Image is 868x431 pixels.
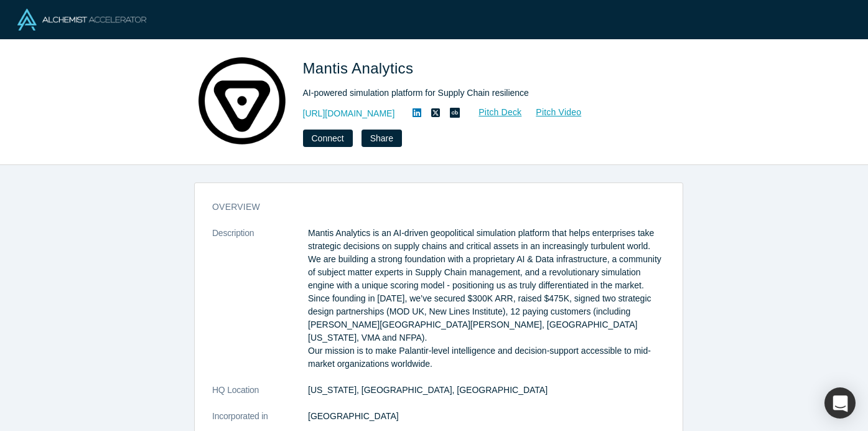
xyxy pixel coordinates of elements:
dt: Description [212,227,308,384]
dd: [GEOGRAPHIC_DATA] [308,410,665,423]
p: Mantis Analytics is an AI-driven geopolitical simulation platform that helps enterprises take str... [308,227,665,371]
span: Mantis Analytics [303,60,418,77]
button: Share [362,130,402,147]
h3: overview [212,201,648,214]
div: AI-powered simulation platform for Supply Chain resilience [303,87,651,100]
dt: HQ Location [212,384,308,410]
img: Alchemist Logo [17,9,146,31]
a: [URL][DOMAIN_NAME] [303,107,395,120]
button: Connect [303,130,353,147]
a: Pitch Video [522,105,582,120]
a: Pitch Deck [465,105,522,120]
dd: [US_STATE], [GEOGRAPHIC_DATA], [GEOGRAPHIC_DATA] [308,384,665,397]
img: Mantis Analytics's Logo [198,57,286,144]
